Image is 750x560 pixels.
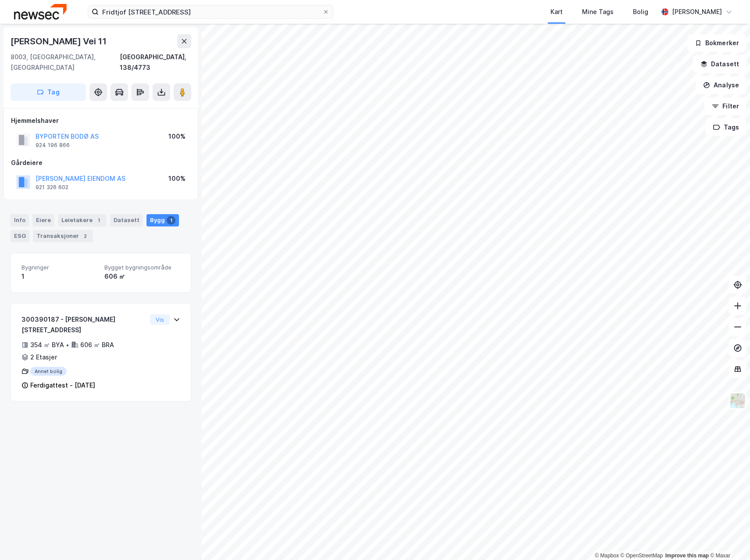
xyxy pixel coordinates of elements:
div: [PERSON_NAME] [672,7,722,17]
button: Analyse [696,76,746,94]
button: Tag [11,83,86,101]
div: 100% [168,131,186,142]
a: Improve this map [665,553,709,559]
div: Gårdeiere [11,158,191,168]
iframe: Chat Widget [706,518,750,560]
div: Bolig [633,7,648,17]
div: 606 ㎡ BRA [80,340,114,350]
div: Leietakere [58,214,107,226]
a: Mapbox [595,553,619,559]
div: Info [11,214,29,226]
div: 2 Etasjer [30,352,57,363]
div: 100% [168,173,186,184]
button: Bokmerker [687,34,746,52]
div: Datasett [110,214,143,226]
span: Bygninger [21,264,97,271]
div: Eiere [32,214,54,226]
div: 1 [167,216,175,225]
img: Z [729,392,746,409]
div: Mine Tags [582,7,614,17]
div: Bygg [146,214,179,226]
div: 606 ㎡ [104,271,180,282]
div: 2 [81,232,89,241]
div: [PERSON_NAME] Vei 11 [11,34,108,48]
img: newsec-logo.f6e21ccffca1b3a03d2d.png [14,4,67,19]
button: Vis [150,314,170,325]
div: 354 ㎡ BYA [30,340,64,350]
div: Ferdigattest - [DATE] [30,380,95,391]
span: Bygget bygningsområde [104,264,180,271]
div: 1 [21,271,97,282]
div: 921 326 602 [36,184,68,191]
div: Kontrollprogram for chat [706,518,750,560]
div: Transaksjoner [33,230,93,242]
div: • [66,341,69,348]
div: 1 [94,216,103,225]
div: ESG [11,230,29,242]
button: Tags [706,118,746,136]
div: [GEOGRAPHIC_DATA], 138/4773 [120,52,191,73]
div: 924 196 866 [36,142,70,149]
div: Hjemmelshaver [11,115,191,126]
input: Søk på adresse, matrikkel, gårdeiere, leietakere eller personer [99,5,322,18]
div: 8003, [GEOGRAPHIC_DATA], [GEOGRAPHIC_DATA] [11,52,120,73]
div: Kart [550,7,563,17]
button: Filter [704,97,746,115]
a: OpenStreetMap [621,553,663,559]
div: 300390187 - [PERSON_NAME][STREET_ADDRESS] [21,314,146,335]
button: Datasett [693,55,746,73]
